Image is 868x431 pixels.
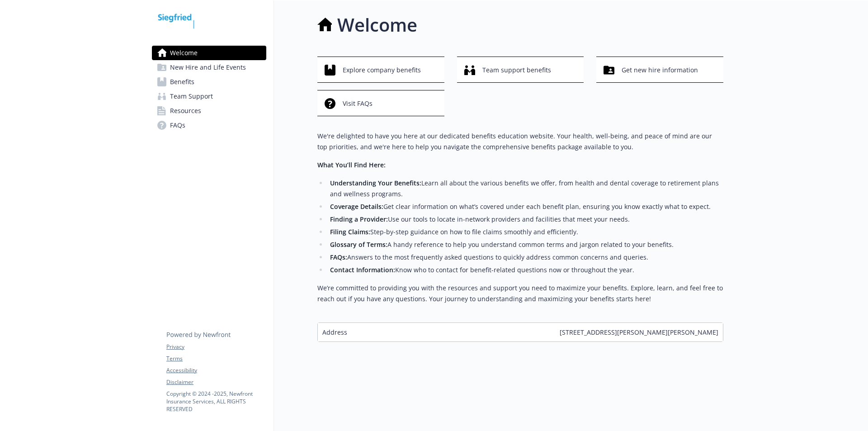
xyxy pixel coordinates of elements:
[317,57,444,83] button: Explore company benefits
[317,90,444,116] button: Visit FAQs
[330,265,395,274] strong: Contact Information:
[170,60,246,75] span: New Hire and Life Events
[457,57,584,83] button: Team support benefits
[170,89,213,104] span: Team Support
[317,283,723,304] p: We’re committed to providing you with the resources and support you need to maximize your benefit...
[152,75,266,89] a: Benefits
[170,46,198,60] span: Welcome
[560,327,718,337] span: [STREET_ADDRESS][PERSON_NAME][PERSON_NAME]
[482,62,551,79] span: Team support benefits
[166,378,266,386] a: Disclaimer
[327,178,723,199] li: Learn all about the various benefits we offer, from health and dental coverage to retirement plan...
[166,355,266,363] a: Terms
[170,104,201,118] span: Resources
[166,390,266,413] p: Copyright © 2024 - 2025 , Newfront Insurance Services, ALL RIGHTS RESERVED
[327,252,723,263] li: Answers to the most frequently asked questions to quickly address common concerns and queries.
[330,227,370,236] strong: Filing Claims:
[170,75,194,89] span: Benefits
[622,62,698,79] span: Get new hire information
[596,57,723,83] button: Get new hire information
[343,62,421,79] span: Explore company benefits
[317,161,386,169] strong: What You’ll Find Here:
[322,327,347,337] span: Address
[337,11,417,38] h1: Welcome
[327,239,723,250] li: A handy reference to help you understand common terms and jargon related to your benefits.
[327,214,723,225] li: Use our tools to locate in-network providers and facilities that meet your needs.
[152,46,266,60] a: Welcome
[330,253,347,261] strong: FAQs:
[327,265,723,275] li: Know who to contact for benefit-related questions now or throughout the year.
[152,104,266,118] a: Resources
[330,240,387,249] strong: Glossary of Terms:
[166,343,266,351] a: Privacy
[170,118,185,133] span: FAQs
[152,118,266,133] a: FAQs
[317,131,723,152] p: We're delighted to have you here at our dedicated benefits education website. Your health, well-b...
[327,201,723,212] li: Get clear information on what’s covered under each benefit plan, ensuring you know exactly what t...
[343,95,373,112] span: Visit FAQs
[330,179,421,187] strong: Understanding Your Benefits:
[152,89,266,104] a: Team Support
[327,227,723,237] li: Step-by-step guidance on how to file claims smoothly and efficiently.
[166,366,266,374] a: Accessibility
[330,202,383,211] strong: Coverage Details:
[330,215,388,223] strong: Finding a Provider:
[152,60,266,75] a: New Hire and Life Events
